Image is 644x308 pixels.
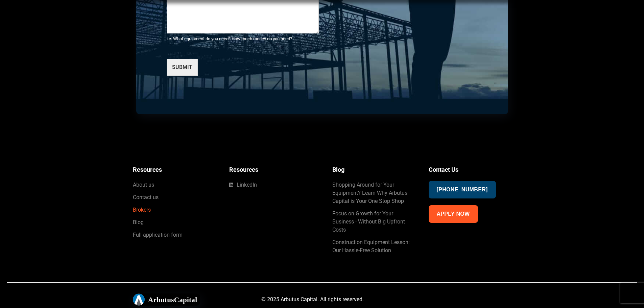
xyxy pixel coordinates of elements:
h5: Resources [133,165,216,174]
a: Contact us [133,193,216,202]
span: LinkedIn [235,181,257,189]
h5: Contact Us [429,165,511,174]
a: [PHONE_NUMBER] [429,181,496,198]
a: About us [133,181,216,189]
div: i.e. What equipment do you need? How much money do you need? [167,36,319,42]
span: Apply Now [437,209,470,219]
span: Brokers [133,206,151,214]
a: Full application form [133,231,216,239]
a: LinkedIn [229,181,319,189]
h5: Resources [229,165,319,174]
a: Apply Now [429,205,478,223]
span: [PHONE_NUMBER] [437,185,488,194]
a: Construction Equipment Lesson: Our Hassle-Free Solution [332,238,415,255]
span: About us [133,181,154,189]
a: Blog [133,218,216,227]
a: Brokers [133,206,216,214]
span: © 2025 Arbutus Capital. All rights reserved. [261,296,364,303]
a: Focus on Growth for Your Business - Without Big Upfront Costs [332,210,415,234]
h5: Blog [332,165,415,174]
span: Blog [133,218,144,227]
a: Shopping Around for Your Equipment? Learn Why Arbutus Capital is Your One Stop Shop [332,181,415,205]
button: SUBMIT [167,59,198,76]
span: Full application form [133,231,183,239]
span: Contact us [133,193,159,202]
